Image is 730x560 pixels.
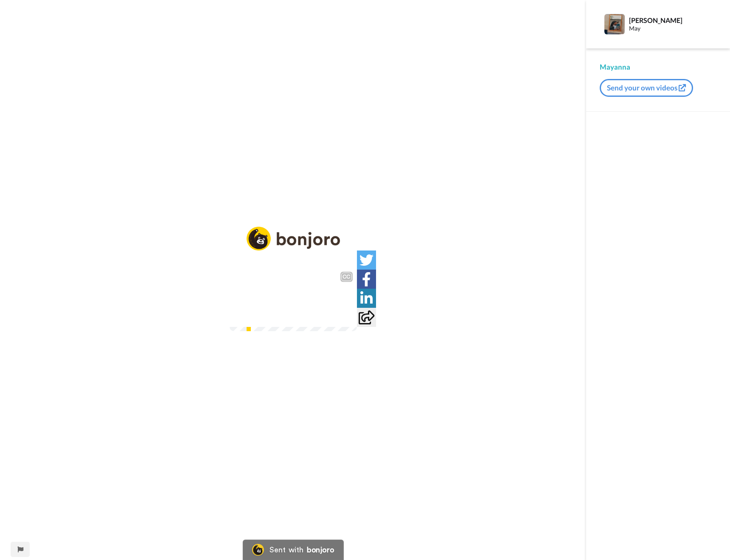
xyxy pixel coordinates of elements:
img: Bonjoro Logo [252,544,264,556]
div: bonjoro [307,546,334,554]
a: Bonjoro LogoSent withbonjoro [242,540,343,560]
div: May [629,25,716,32]
div: Mayanna [600,62,716,72]
div: CC [341,273,352,281]
img: logo_full.png [247,227,340,251]
div: Sent with [270,546,303,554]
img: Full screen [340,311,349,320]
span: 14:03 [257,310,272,320]
div: [PERSON_NAME] [629,16,716,24]
img: Profile Image [604,14,625,34]
button: Send your own videos [600,79,693,97]
span: 0:24 [236,310,250,320]
span: / [252,310,255,320]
